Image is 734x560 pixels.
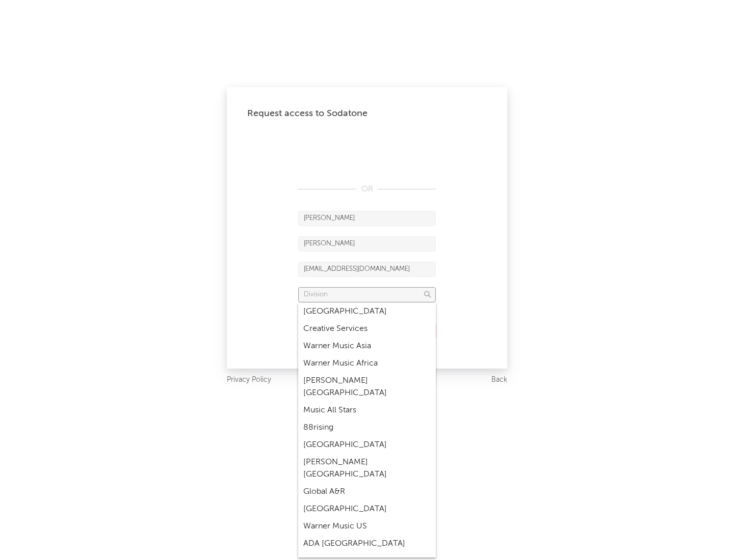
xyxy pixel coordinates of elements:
[298,183,436,195] div: OR
[298,419,436,436] div: 88rising
[298,436,436,454] div: [GEOGRAPHIC_DATA]
[298,287,436,302] input: Division
[227,374,271,386] a: Privacy Policy
[298,262,436,277] input: Email
[298,500,436,518] div: [GEOGRAPHIC_DATA]
[298,454,436,483] div: [PERSON_NAME] [GEOGRAPHIC_DATA]
[298,211,436,226] input: First Name
[298,372,436,402] div: [PERSON_NAME] [GEOGRAPHIC_DATA]
[298,535,436,552] div: ADA [GEOGRAPHIC_DATA]
[298,303,436,320] div: [GEOGRAPHIC_DATA]
[298,518,436,535] div: Warner Music US
[298,236,436,251] input: Last Name
[491,374,507,386] a: Back
[298,338,436,355] div: Warner Music Asia
[298,355,436,372] div: Warner Music Africa
[298,483,436,500] div: Global A&R
[247,107,487,120] div: Request access to Sodatone
[298,402,436,419] div: Music All Stars
[298,320,436,338] div: Creative Services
